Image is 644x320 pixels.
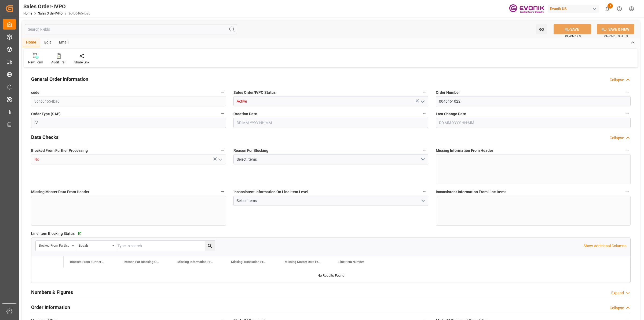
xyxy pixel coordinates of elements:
[548,3,601,14] button: Evonik US
[216,155,224,164] button: open menu
[31,90,39,95] span: code
[610,135,624,141] div: Collapse
[36,241,76,251] button: open menu
[38,242,70,248] div: Blocked From Further Processing
[233,148,268,153] span: Reason For Blocking
[624,110,631,117] button: Last Change Date
[31,75,88,83] h2: General Order Information
[233,154,428,164] button: open menu
[233,196,428,206] button: open menu
[436,111,466,117] span: Last Change Date
[604,34,628,38] span: Ctrl/CMD + Shift + S
[237,198,421,204] div: Select Items
[31,304,70,311] h2: Order Information
[554,24,591,34] button: SAVE
[436,118,631,128] input: DD.MM.YYYY HH:MM
[31,111,61,117] span: Order Type (SAP)
[23,2,90,10] div: Sales Order-IVPO
[79,242,110,248] div: Equals
[233,90,276,95] span: Sales Order/IVPO Status
[40,38,55,47] div: Edit
[509,4,544,13] img: Evonik-brand-mark-Deep-Purple-RGB.jpeg_1700498283.jpeg
[421,147,428,154] button: Reason For Blocking
[205,241,215,251] button: search button
[536,24,547,34] button: open menu
[38,12,63,15] a: Sales Order-IVPO
[610,305,624,311] div: Collapse
[233,111,257,117] span: Creation Date
[237,157,421,162] div: Select Items
[231,260,267,264] span: Missing Translation From Master Data
[31,134,58,141] h2: Data Checks
[233,118,428,128] input: DD.MM.YYYY HH:MM
[421,89,428,96] button: Sales Order/IVPO Status
[23,12,32,15] a: Home
[28,60,43,65] div: New Form
[624,89,631,96] button: Order Number
[613,3,625,15] button: Help Center
[436,90,460,95] span: Order Number
[584,243,626,249] p: Show Additional Columns
[285,260,321,264] span: Missing Master Data From SAP
[25,24,237,34] input: Search Fields
[219,89,226,96] button: code
[177,260,213,264] span: Missing Information From Line Item
[31,148,88,153] span: Blocked From Further Processing
[31,231,75,236] span: Line Item Blocking Status
[338,260,364,264] span: Line Item Number
[219,110,226,117] button: Order Type (SAP)
[611,290,624,296] div: Expand
[597,24,634,34] button: SAVE & NEW
[610,77,624,83] div: Collapse
[219,147,226,154] button: Blocked From Further Processing
[436,148,493,153] span: Missing Information From Header
[219,188,226,195] button: Missing Master Data From Header
[31,289,73,296] h2: Numbers & Figures
[548,5,599,13] div: Evonik US
[421,110,428,117] button: Creation Date
[22,38,40,47] div: Home
[116,241,215,251] input: Type to search
[601,3,613,15] button: show 3 new notifications
[76,241,116,251] button: open menu
[124,260,160,264] span: Reason For Blocking On This Line Item
[624,147,631,154] button: Missing Information From Header
[418,97,426,106] button: open menu
[31,189,89,195] span: Missing Master Data From Header
[233,189,308,195] span: Inconsistent Information On Line Item Level
[624,188,631,195] button: Inconsistent Information From Line Items
[421,188,428,195] button: Inconsistent Information On Line Item Level
[55,38,73,47] div: Email
[608,3,613,9] span: 3
[565,34,581,38] span: Ctrl/CMD + S
[70,260,106,264] span: Blocked From Further Processing
[74,60,89,65] div: Share Link
[436,189,506,195] span: Inconsistent Information From Line Items
[51,60,66,65] div: Audit Trail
